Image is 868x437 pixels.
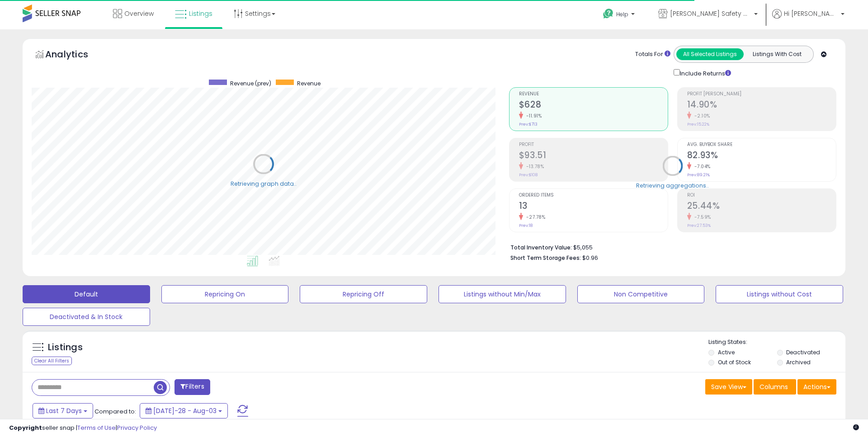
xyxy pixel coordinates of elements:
strong: Copyright [9,423,42,432]
button: All Selected Listings [676,48,744,60]
span: Help [616,10,628,18]
button: Default [23,285,150,303]
div: Retrieving aggregations.. [636,181,709,189]
span: Listings [189,9,212,18]
button: Listings without Min/Max [439,285,566,303]
span: Hi [PERSON_NAME] [784,9,838,18]
span: [PERSON_NAME] Safety & Supply [670,9,751,18]
button: Repricing On [161,285,289,303]
h5: Analytics [45,48,106,63]
a: Hi [PERSON_NAME] [772,9,844,29]
span: Overview [124,9,154,18]
button: Deactivated & In Stock [23,308,150,326]
button: Listings With Cost [743,48,811,60]
div: Totals For [635,50,670,59]
button: Non Competitive [577,285,705,303]
div: Retrieving graph data.. [231,179,297,188]
a: Help [596,1,644,29]
div: seller snap | | [9,424,157,432]
i: Get Help [603,8,614,19]
button: Listings without Cost [716,285,843,303]
div: Include Returns [667,67,741,78]
button: Repricing Off [300,285,427,303]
